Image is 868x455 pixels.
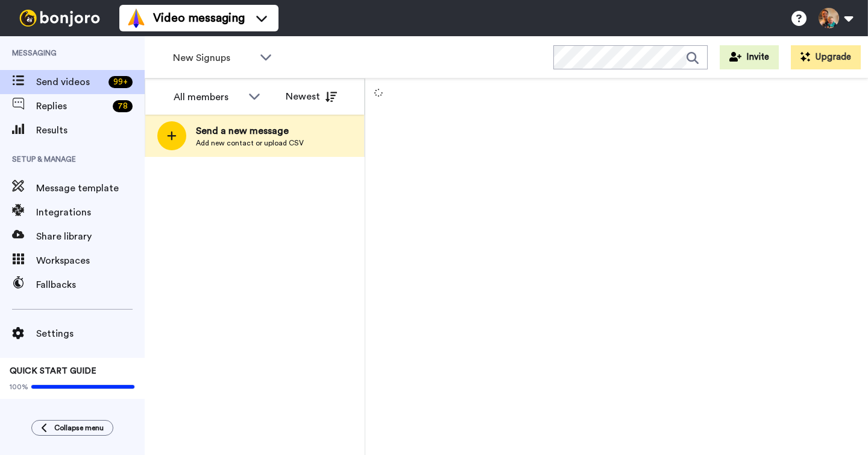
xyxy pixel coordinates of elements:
span: Replies [36,99,108,113]
span: Add new contact or upload CSV [196,138,304,148]
span: Integrations [36,205,145,220]
span: Collapse menu [54,423,104,433]
img: vm-color.svg [127,8,146,28]
span: Workspaces [36,253,145,268]
span: Settings [36,326,145,341]
div: All members [174,90,242,104]
span: Share library [36,229,145,244]
span: Send a new message [196,124,304,138]
button: Newest [277,84,346,109]
img: bj-logo-header-white.svg [14,10,105,27]
span: Results [36,123,145,138]
span: New Signups [173,51,254,65]
span: Send videos [36,75,104,89]
span: Fallbacks [36,278,145,292]
span: Message template [36,181,145,196]
button: Invite [720,45,779,69]
div: 78 [113,100,133,112]
span: Video messaging [153,10,245,27]
span: 100% [10,382,28,392]
button: Collapse menu [31,420,113,436]
span: QUICK START GUIDE [10,367,96,375]
button: Upgrade [791,45,861,69]
div: 99 + [108,76,133,88]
